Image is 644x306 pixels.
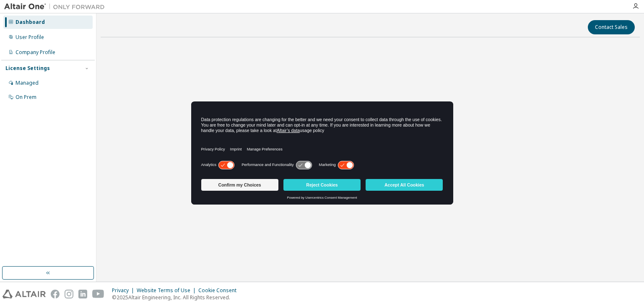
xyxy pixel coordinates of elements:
[112,287,137,294] div: Privacy
[16,80,39,86] div: Managed
[65,290,73,298] img: instagram.svg
[588,20,635,34] button: Contact Sales
[3,290,46,298] img: altair_logo.svg
[16,19,45,26] div: Dashboard
[51,290,60,298] img: facebook.svg
[5,65,50,72] div: License Settings
[16,49,55,56] div: Company Profile
[16,34,44,41] div: User Profile
[198,287,241,294] div: Cookie Consent
[92,290,104,298] img: youtube.svg
[16,94,36,101] div: On Prem
[4,3,109,11] img: Altair One
[78,290,87,298] img: linkedin.svg
[112,294,241,301] p: © 2025 Altair Engineering, Inc. All Rights Reserved.
[137,287,198,294] div: Website Terms of Use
